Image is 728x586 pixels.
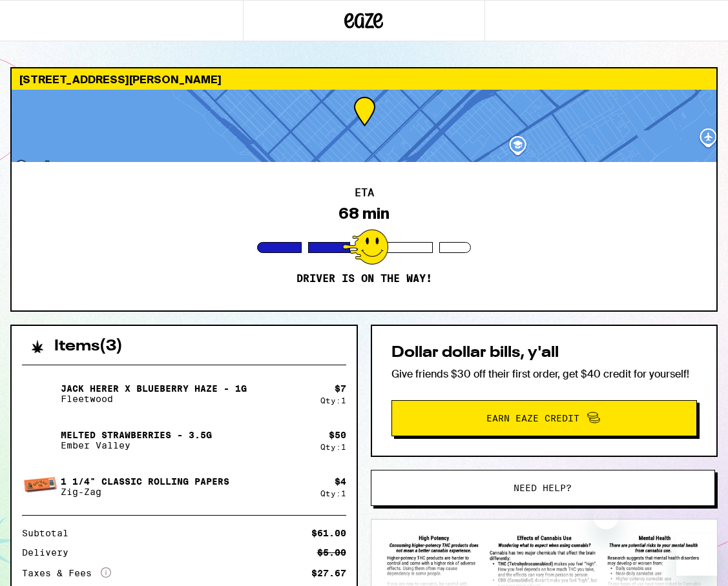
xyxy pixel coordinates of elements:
[311,569,346,578] div: $27.67
[391,367,698,381] p: Give friends $30 off their first order, get $40 credit for yourself!
[22,376,58,412] img: Jack Herer x Blueberry Haze - 1g
[338,205,390,223] div: 68 min
[61,430,212,440] p: Melted Strawberries - 3.5g
[61,440,212,450] p: Ember Valley
[22,470,58,503] img: 1 1/4" Classic Rolling Papers
[320,443,346,451] div: Qty: 1
[61,476,229,487] p: 1 1/4" Classic Rolling Papers
[391,345,698,361] h2: Dollar dollar bills, y'all
[311,529,346,538] div: $61.00
[61,394,247,404] p: Fleetwood
[486,414,579,423] span: Earn Eaze Credit
[335,383,346,394] div: $ 7
[22,567,111,579] div: Taxes & Fees
[22,422,58,458] img: Melted Strawberries - 3.5g
[335,476,346,487] div: $ 4
[61,487,229,497] p: Zig-Zag
[22,529,78,538] div: Subtotal
[391,400,698,436] button: Earn Eaze Credit
[22,548,78,557] div: Delivery
[593,503,619,529] iframe: Close message
[54,339,123,354] h2: Items ( 3 )
[329,430,346,440] div: $ 50
[61,383,247,394] p: Jack Herer x Blueberry Haze - 1g
[676,534,718,576] iframe: Button to launch messaging window
[514,483,572,492] span: Need help?
[371,470,716,506] button: Need help?
[317,548,346,557] div: $5.00
[320,396,346,405] div: Qty: 1
[320,489,346,498] div: Qty: 1
[12,68,716,90] div: [STREET_ADDRESS][PERSON_NAME]
[296,272,432,285] p: Driver is on the way!
[355,188,374,198] h2: ETA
